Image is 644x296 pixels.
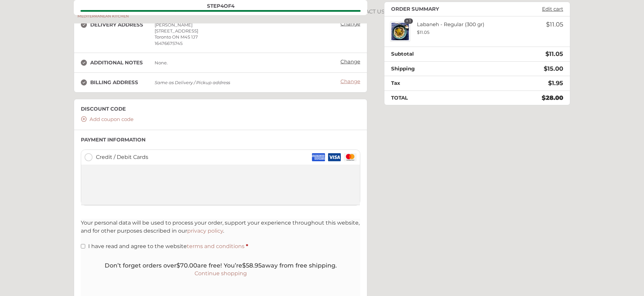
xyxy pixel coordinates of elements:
th: Subtotal [384,47,480,62]
input: I have read and agree to the websiteterms and conditions * [81,244,85,248]
bdi: 28.00 [542,94,563,102]
span: 15.00 [544,65,563,72]
div: Step of [80,3,361,8]
iframe: Secure payment input frame [91,170,347,194]
a: Edit cart [539,6,567,12]
strong: × 1 [404,18,413,24]
span: 4 [220,3,224,9]
div: None. [155,60,333,66]
th: Tax [384,76,480,91]
span: $ [545,50,549,58]
span: Credit / Debit Cards [96,153,148,161]
span: $ [548,79,552,87]
span: $ [542,94,546,102]
span: I have read and agree to the website [88,243,245,249]
h3: Delivery address [81,22,155,28]
abbr: required [246,243,248,249]
span: 70.00 [176,262,197,269]
th: Total [384,91,480,105]
bdi: 11.05 [417,29,429,35]
span: $ [417,29,420,35]
em: Same as Delivery / Pickup address [155,80,230,85]
bdi: 11.05 [545,50,563,58]
span: Contact details [80,10,151,12]
img: Amex [312,153,325,161]
h3: Payment Information [81,137,360,143]
a: terms and conditions [187,243,245,249]
h2: MEDITERRANEAN KITCHEN [74,14,132,18]
span: $ [242,262,246,269]
h3: Additional notes [81,60,155,66]
h4: Don’t forget orders over are free! You’re away from free shipping. [92,262,350,270]
span: $ [176,262,180,269]
bdi: 11.05 [546,21,563,28]
h3: Billing address [81,79,155,85]
div: [PERSON_NAME] [STREET_ADDRESS] Toronto ON M4S 1J7 16476675745 [155,22,333,46]
p: Your personal data will be used to process your order, support your experience throughout this we... [81,219,360,235]
img: Mastercard [344,153,357,161]
span: Billing address [221,10,291,12]
a: CONTACT US [349,4,386,19]
div: Labaneh - Regular (300 gr) [410,21,516,35]
a: privacy policy [187,228,223,234]
h3: Order summary [391,6,439,12]
span: 58.95 [242,262,262,269]
a: Change: Additional notes [337,57,364,66]
a: Change: Billing address [337,77,364,86]
th: Shipping [384,61,480,76]
a: Continue shopping [195,270,247,277]
h3: Discount code [81,106,360,112]
a: Add coupon code [81,116,133,122]
img: Labaneh [390,21,410,42]
a: Change: Delivery address [337,19,364,28]
img: Visa [328,153,341,161]
span: $ [544,65,547,72]
span: Delivery / Pickup address [151,10,221,12]
span: $ [546,21,550,28]
span: 4 [231,3,234,9]
section: Billing address [74,72,367,93]
bdi: 1.95 [548,79,563,87]
span: Payment information [290,10,361,12]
